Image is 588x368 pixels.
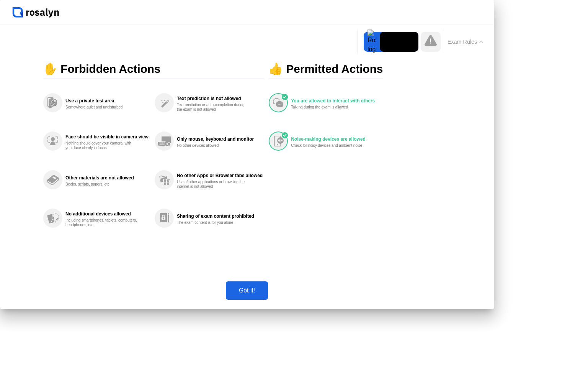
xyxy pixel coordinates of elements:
div: No other devices allowed [177,143,249,148]
div: Noise-making devices are allowed [291,136,381,142]
div: Including smartphones, tablets, computers, headphones, etc. [65,218,138,227]
div: ✋ Forbidden Actions [43,60,264,79]
div: Use of other applications or browsing the internet is not allowed [177,180,249,189]
div: Got it! [228,287,266,294]
div: 👍 Permitted Actions [269,60,383,79]
div: Somewhere quiet and undisturbed [65,105,138,110]
div: The exam content is for you alone [177,220,249,225]
div: No other Apps or Browser tabs allowed [177,173,263,178]
div: Nothing should cover your camera, with your face clearly in focus [65,141,138,150]
div: You are allowed to interact with others [291,98,381,103]
div: Text prediction or auto-completion during the exam is not allowed [177,103,249,112]
div: Talking during the exam is allowed [291,105,363,110]
button: Exam Rules [445,38,486,45]
div: No additional devices allowed [65,211,149,217]
div: Face should be visible in camera view [65,134,149,140]
div: Only mouse, keyboard and monitor [177,136,263,142]
div: Books, scripts, papers, etc [65,182,138,187]
div: Sharing of exam content prohibited [177,214,263,219]
div: Other materials are not allowed [65,175,149,181]
div: Use a private test area [65,98,149,103]
button: Got it! [226,281,268,300]
div: Text prediction is not allowed [177,96,263,101]
div: Check for noisy devices and ambient noise [291,143,363,148]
